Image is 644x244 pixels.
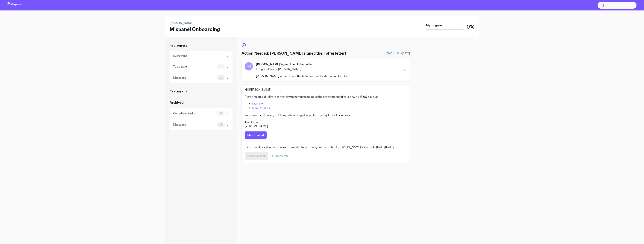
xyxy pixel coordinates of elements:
span: 1 [218,76,224,79]
div: Everything [173,54,225,58]
p: Congratulations, [PERSON_NAME]! [256,67,351,71]
span: October 14th, 2025 09:00 [397,52,410,55]
a: Messages1 [170,72,233,83]
img: Mixpanel [7,2,22,8]
p: Hi [PERSON_NAME], [245,88,407,92]
div: Messages [173,123,216,127]
div: Completed tasks [173,111,216,116]
div: Messages [173,76,216,80]
p: [PERSON_NAME] signed their offer letter and will be starting on October... [256,74,351,78]
span: 0 [218,112,224,115]
span: Plan Created [247,133,264,137]
h4: Action Needed: [PERSON_NAME] signed their offer letter! [241,50,346,56]
strong: [DATE] [402,52,410,55]
p: We recommend having a 90-day onboarding plan in place by Day 1 for all new hires. [245,113,407,117]
strong: [PERSON_NAME] Signed Their Offer Letter! [256,62,314,66]
a: Completed tasks0 [170,108,233,119]
p: Please create a duplicate of the relevant template to guide the development of your new hire’s 90... [245,95,407,99]
div: To do tasks [173,65,216,69]
a: Everything [170,51,233,61]
a: Archived [170,100,233,105]
span: 1 [218,65,224,68]
a: US Hires [252,102,263,106]
strong: My progress [426,23,442,27]
h6: [PERSON_NAME] [170,21,194,25]
a: To do tasks1 [170,61,233,72]
span: To Do [385,52,396,55]
h3: Mixpanel Onboarding [170,26,220,33]
div: For later [170,89,183,94]
a: Messages0 [170,119,233,130]
p: Please create a calendar event as a reminder for you and your team about [PERSON_NAME]'s start da... [245,145,407,149]
a: Non-US Hires [252,106,270,110]
a: In progress [170,43,233,48]
h3: 0% [467,23,474,30]
a: For later [170,89,233,94]
span: 0 [218,123,224,126]
button: Plan Created [245,131,267,139]
span: Completed [274,154,288,157]
p: Thank you, [PERSON_NAME] [245,120,407,128]
span: Due [397,52,410,55]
